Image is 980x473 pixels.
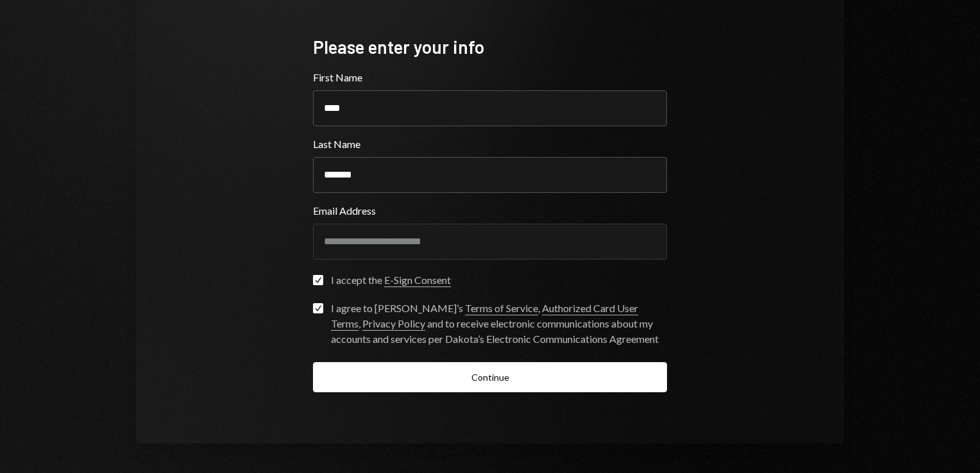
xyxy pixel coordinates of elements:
[331,301,667,347] div: I agree to [PERSON_NAME]’s , , and to receive electronic communications about my accounts and ser...
[313,275,323,285] button: I accept the E-Sign Consent
[331,302,638,331] a: Authorized Card User Terms
[313,203,667,219] label: Email Address
[313,35,667,60] div: Please enter your info
[384,274,451,287] a: E-Sign Consent
[313,362,667,392] button: Continue
[313,137,667,152] label: Last Name
[362,317,425,331] a: Privacy Policy
[331,272,451,288] div: I accept the
[313,70,667,85] label: First Name
[313,303,323,313] button: I agree to [PERSON_NAME]’s Terms of Service, Authorized Card User Terms, Privacy Policy and to re...
[465,302,538,315] a: Terms of Service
